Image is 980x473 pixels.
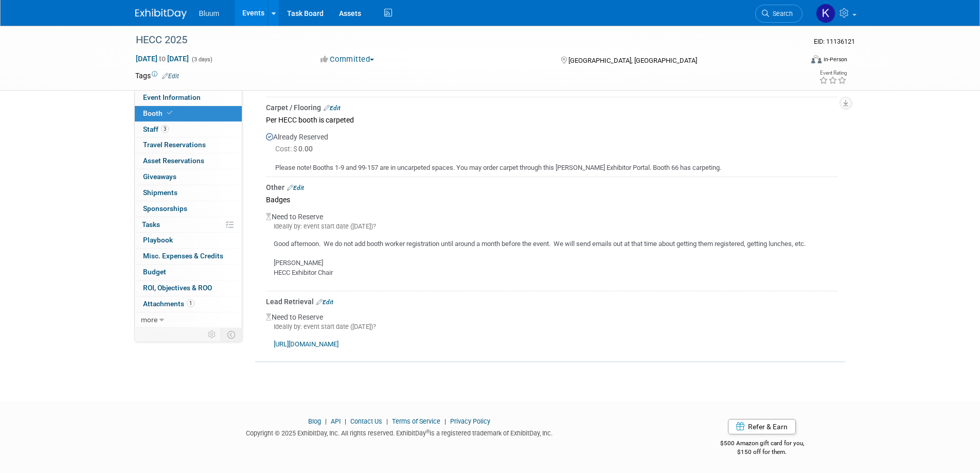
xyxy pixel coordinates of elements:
[135,122,242,137] a: Staff3
[135,153,242,169] a: Asset Reservations
[426,429,430,434] sup: ®
[141,316,157,324] span: more
[266,127,838,173] div: Already Reserved
[266,182,838,192] div: Other
[132,31,787,49] div: HECC 2025
[266,102,838,113] div: Carpet / Flooring
[323,417,329,425] span: |
[135,169,242,185] a: Giveaways
[324,104,341,112] a: Edit
[143,236,173,244] span: Playbook
[350,417,382,425] a: Contact Us
[135,233,242,248] a: Playbook
[143,172,176,181] span: Giveaways
[274,340,338,348] a: [URL][DOMAIN_NAME]
[143,156,204,165] span: Asset Reservations
[157,55,167,63] span: to
[143,93,201,101] span: Event Information
[161,125,169,133] span: 3
[816,4,835,23] img: Kellie Noller
[274,84,291,92] a: Home
[135,249,242,264] a: Misc. Expenses & Credits
[135,106,242,121] a: Booth
[135,265,242,280] a: Budget
[266,307,838,349] div: Need to Reserve
[823,56,847,63] div: In-Person
[679,448,845,457] div: $150 off for them.
[135,426,664,438] div: Copyright © 2025 ExhibitDay, Inc. All rights reserved. ExhibitDay is a registered trademark of Ex...
[135,9,187,19] img: ExhibitDay
[221,328,242,341] td: Toggle Event Tabs
[287,184,304,191] a: Edit
[342,417,349,425] span: |
[143,252,223,260] span: Misc. Expenses & Credits
[742,54,848,69] div: Event Format
[679,432,845,456] div: $500 Amazon gift card for you,
[143,109,174,117] span: Booth
[266,192,838,206] div: Badges
[728,419,796,434] a: Refer & Earn
[135,137,242,153] a: Travel Reservations
[135,296,242,312] a: Attachments1
[142,220,160,229] span: Tasks
[187,300,194,307] span: 1
[384,417,390,425] span: |
[162,73,179,80] a: Edit
[568,57,697,64] span: [GEOGRAPHIC_DATA], [GEOGRAPHIC_DATA]
[135,217,242,233] a: Tasks
[755,5,803,23] a: Search
[135,281,242,296] a: ROI, Objectives & ROO
[331,417,341,425] a: API
[317,54,378,65] button: Committed
[135,201,242,217] a: Sponsorships
[135,185,242,201] a: Shipments
[143,204,187,213] span: Sponsorships
[135,54,189,63] span: [DATE] [DATE]
[135,90,242,106] a: Event Information
[308,417,321,425] a: Blog
[392,417,440,425] a: Terms of Service
[316,299,333,306] a: Edit
[143,284,212,292] span: ROI, Objectives & ROO
[143,125,169,133] span: Staff
[167,110,172,116] i: Booth reservation complete
[266,113,838,127] div: Per HECC booth is carpeted
[191,56,212,63] span: (3 days)
[266,155,838,173] div: Please note! Booths 1-9 and 99-157 are in uncarpeted spaces. You may order carpet through this [P...
[143,188,177,197] span: Shipments
[442,417,449,425] span: |
[266,296,838,307] div: Lead Retrieval
[275,145,317,153] span: 0.00
[266,231,838,287] div: Good afternoon. We do not add booth worker registration until around a month before the event. We...
[203,328,221,341] td: Personalize Event Tab Strip
[814,38,855,45] span: Event ID: 11136121
[143,141,206,149] span: Travel Reservations
[811,55,822,63] img: Format-Inperson.png
[819,71,847,76] div: Event Rating
[135,71,179,81] td: Tags
[769,10,793,17] span: Search
[135,312,242,328] a: more
[199,9,220,17] span: Bluum
[266,206,838,287] div: Need to Reserve
[275,145,298,153] span: Cost: $
[450,417,490,425] a: Privacy Policy
[143,268,166,276] span: Budget
[266,222,838,231] div: Ideally by: event start date ([DATE])?
[143,300,194,308] span: Attachments
[266,322,838,331] div: Ideally by: event start date ([DATE])?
